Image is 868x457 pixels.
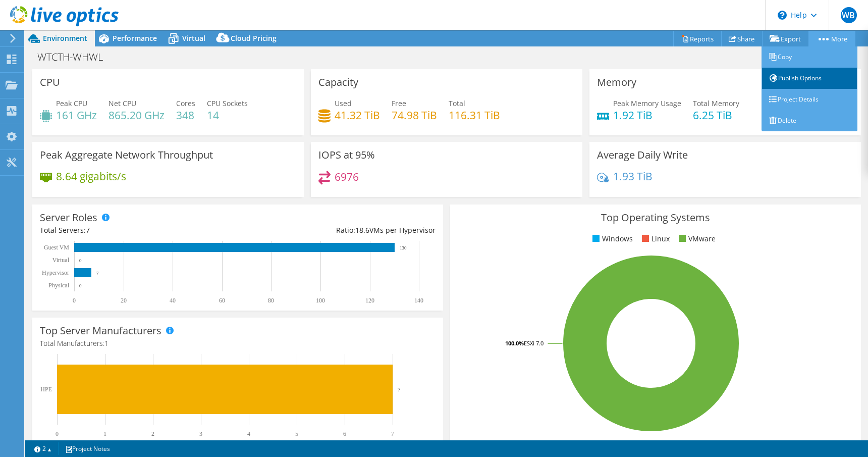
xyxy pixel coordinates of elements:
text: 20 [121,297,127,304]
h4: Total Manufacturers: [40,338,436,349]
span: Performance [113,33,157,43]
text: 0 [79,283,82,288]
text: 2 [151,430,154,437]
text: 80 [268,297,274,304]
div: Ratio: VMs per Hypervisor [238,225,436,236]
a: Share [721,31,763,46]
h3: Peak Aggregate Network Throughput [40,149,213,161]
text: 7 [398,386,401,392]
h4: 348 [176,110,195,121]
span: 18.6 [355,225,369,235]
span: Peak Memory Usage [613,98,681,108]
a: Copy [762,46,857,68]
text: HPE [40,386,52,393]
tspan: 100.0% [505,339,524,347]
text: 0 [73,297,76,304]
svg: \n [778,11,787,20]
a: Publish Options [762,68,857,89]
span: Total [449,98,465,108]
span: Total Memory [693,98,739,108]
li: Windows [590,233,633,244]
h4: 6.25 TiB [693,110,739,121]
h3: IOPS at 95% [318,149,375,161]
h1: WTCTH-WHWL [33,52,119,63]
h4: 8.64 gigabits/s [56,171,126,182]
text: Hypervisor [42,269,69,276]
text: 3 [199,430,202,437]
span: Net CPU [108,98,136,108]
text: 7 [391,430,394,437]
h4: 6976 [335,171,359,182]
text: 130 [400,245,407,250]
span: Virtual [182,33,205,43]
text: 40 [170,297,176,304]
h3: Top Operating Systems [458,212,853,223]
li: VMware [676,233,716,244]
a: Export [762,31,809,46]
h4: 116.31 TiB [449,110,500,121]
li: Linux [639,233,670,244]
a: 2 [27,442,59,455]
text: 0 [79,258,82,263]
a: Reports [673,31,722,46]
span: WB [841,7,857,23]
text: Guest VM [44,244,69,251]
text: 0 [56,430,59,437]
text: Physical [48,282,69,289]
div: Total Servers: [40,225,238,236]
text: 7 [96,271,99,276]
h4: 14 [207,110,248,121]
h3: CPU [40,77,60,88]
span: Free [392,98,406,108]
span: 1 [104,338,108,348]
text: 120 [365,297,374,304]
text: Virtual [52,257,70,264]
h4: 161 GHz [56,110,97,121]
text: 60 [219,297,225,304]
text: 4 [247,430,250,437]
span: 7 [86,225,90,235]
h4: 1.93 TiB [613,171,653,182]
span: Environment [43,33,87,43]
h3: Average Daily Write [597,149,688,161]
h3: Memory [597,77,636,88]
h3: Capacity [318,77,358,88]
h4: 1.92 TiB [613,110,681,121]
text: 1 [103,430,106,437]
tspan: ESXi 7.0 [524,339,544,347]
a: Delete [762,110,857,131]
a: More [808,31,855,46]
h4: 41.32 TiB [335,110,380,121]
h3: Server Roles [40,212,97,223]
text: 6 [343,430,346,437]
span: Peak CPU [56,98,87,108]
span: Cores [176,98,195,108]
text: 140 [414,297,423,304]
span: Used [335,98,352,108]
h4: 74.98 TiB [392,110,437,121]
span: CPU Sockets [207,98,248,108]
text: 5 [295,430,298,437]
h3: Top Server Manufacturers [40,325,161,336]
span: Cloud Pricing [231,33,277,43]
a: Project Notes [58,442,117,455]
text: 100 [316,297,325,304]
a: Project Details [762,89,857,110]
h4: 865.20 GHz [108,110,165,121]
